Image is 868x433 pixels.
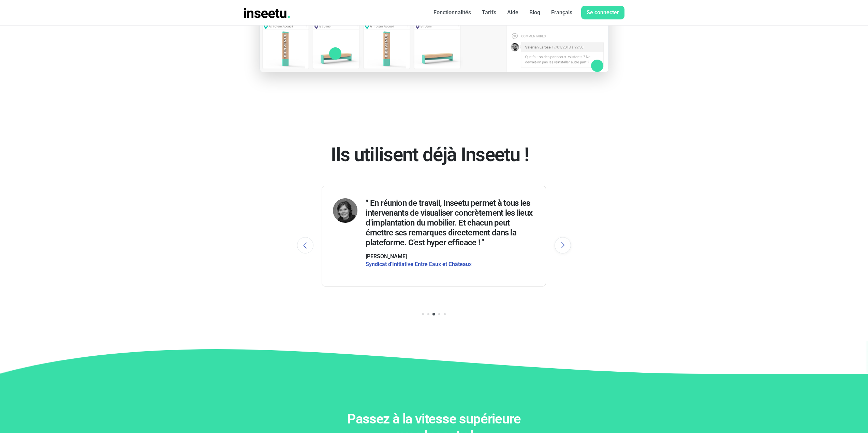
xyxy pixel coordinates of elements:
[529,9,540,16] font: Blog
[502,6,524,19] a: Aide
[444,313,446,315] li: Page dot 5
[427,313,429,315] li: Page dot 2
[244,8,290,18] img: INSEETU
[482,9,496,16] font: Tarifs
[428,6,476,19] a: Fonctionnalités
[546,6,578,19] a: Français
[297,237,313,253] button: Previous
[581,6,624,19] a: Se connecter
[507,9,518,16] font: Aide
[366,198,535,247] h4: " En réunion de travail, Inseetu permet à tous les intervenants de visualiser concrètement les li...
[555,237,571,253] button: Next
[366,261,472,267] a: Syndicat d'Initiative Entre Eaux et Châteaux
[432,313,435,315] li: Page dot 3
[321,144,538,166] h2: Ils utilisent déjà Inseetu !
[422,313,424,315] li: Page dot 1
[590,58,605,74] div: Commentaires
[587,9,619,16] font: Se connecter
[328,46,343,61] div: Equipements
[476,6,502,19] a: Tarifs
[438,313,440,315] li: Page dot 4
[366,253,535,260] h6: [PERSON_NAME]
[524,6,546,19] a: Blog
[433,9,471,16] font: Fonctionnalités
